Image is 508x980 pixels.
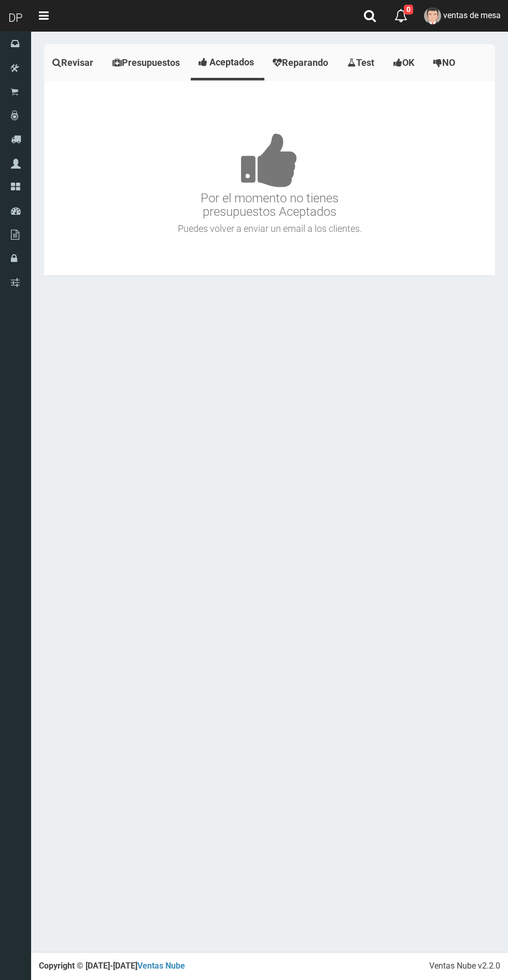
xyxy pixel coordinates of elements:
[404,5,413,15] span: 0
[282,57,328,68] span: Reparando
[443,10,501,20] span: ventas de mesa
[47,102,492,219] h3: Por el momento no tienes presupuestos Aceptados
[429,960,500,972] div: Ventas Nube v2.2.0
[39,961,185,971] strong: Copyright © [DATE]-[DATE]
[191,47,264,78] a: Aceptados
[47,224,492,234] h4: Puedes volver a enviar un email a los clientes.
[209,57,254,67] span: Aceptados
[122,57,180,68] span: Presupuestos
[339,47,385,79] a: Test
[356,57,374,68] span: Test
[104,47,191,79] a: Presupuestos
[424,7,441,24] img: User Image
[264,47,339,79] a: Reparando
[44,47,104,79] a: Revisar
[442,57,455,68] span: NO
[402,57,414,68] span: OK
[61,57,93,68] span: Revisar
[137,961,185,971] a: Ventas Nube
[425,47,466,79] a: NO
[385,47,425,79] a: OK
